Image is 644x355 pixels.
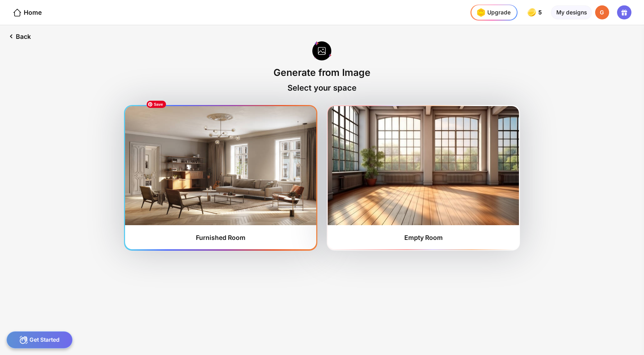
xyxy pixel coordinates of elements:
[147,101,166,108] span: Save
[196,234,245,241] div: Furnished Room
[328,106,519,225] img: furnishedRoom2.jpg
[6,331,73,349] div: Get Started
[273,67,371,78] div: Generate from Image
[13,8,42,17] div: Home
[287,83,356,92] div: Select your space
[474,6,487,19] img: upgrade-nav-btn-icon.gif
[538,9,543,16] span: 5
[595,5,609,20] div: G
[474,6,510,19] div: Upgrade
[404,234,443,241] div: Empty Room
[125,106,316,225] img: furnishedRoom1.jpg
[551,5,592,20] div: My designs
